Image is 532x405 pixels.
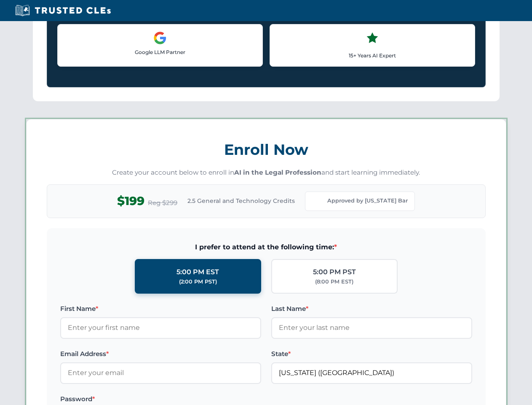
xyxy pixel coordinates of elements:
[234,168,321,176] strong: AI in the Legal Profession
[60,242,472,253] span: I prefer to attend at the following time:
[47,168,486,178] p: Create your account below to enroll in and start learning immediately.
[315,278,353,286] div: (8:00 PM EST)
[187,196,295,205] span: 2.5 General and Technology Credits
[64,48,256,56] p: Google LLM Partner
[117,192,144,211] span: $199
[271,362,472,383] input: Florida (FL)
[60,317,261,338] input: Enter your first name
[176,267,219,278] div: 5:00 PM EST
[60,349,261,359] label: Email Address
[271,349,472,359] label: State
[148,198,177,208] span: Reg $299
[312,195,324,207] img: Florida Bar
[313,267,356,278] div: 5:00 PM PST
[60,394,261,404] label: Password
[153,31,167,45] img: Google
[47,136,486,163] h3: Enroll Now
[60,362,261,383] input: Enter your email
[277,51,468,59] p: 15+ Years AI Expert
[327,197,408,205] span: Approved by [US_STATE] Bar
[179,278,217,286] div: (2:00 PM PST)
[60,304,261,314] label: First Name
[271,317,472,338] input: Enter your last name
[271,304,472,314] label: Last Name
[13,4,113,17] img: Trusted CLEs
